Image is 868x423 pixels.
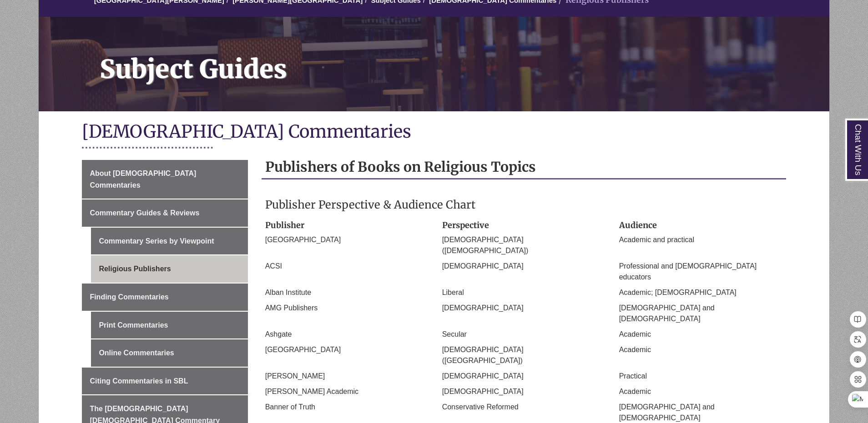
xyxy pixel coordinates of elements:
p: [GEOGRAPHIC_DATA] [265,344,429,355]
a: Print Commentaries [91,312,247,339]
p: Professional and [DEMOGRAPHIC_DATA] educators [619,261,782,283]
p: Conservative Reformed [442,402,606,413]
p: Practical [619,371,782,382]
a: About [DEMOGRAPHIC_DATA] Commentaries [82,160,247,199]
a: Commentary Series by Viewpoint [91,228,247,255]
h1: Subject Guides [90,17,829,100]
a: Subject Guides [39,17,829,111]
span: About [DEMOGRAPHIC_DATA] Commentaries [90,169,196,189]
p: Liberal [442,287,606,298]
a: Finding Commentaries [82,284,247,311]
p: Academic and practical [619,234,782,245]
p: AMG Publishers [265,303,429,314]
p: Academic [619,386,782,397]
p: [DEMOGRAPHIC_DATA] [442,303,606,314]
strong: Perspective [442,220,489,230]
p: [DEMOGRAPHIC_DATA] and [DEMOGRAPHIC_DATA] [619,303,782,324]
p: ACSI [265,261,429,272]
p: [DEMOGRAPHIC_DATA] [442,386,606,397]
p: Banner of Truth [265,402,429,413]
span: Finding Commentaries [90,293,168,301]
p: Alban Institute [265,287,429,298]
p: Academic; [DEMOGRAPHIC_DATA] [619,287,782,298]
h3: Publisher Perspective & Audience Chart [265,198,782,212]
h1: [DEMOGRAPHIC_DATA] Commentaries [82,120,786,144]
a: Religious Publishers [91,255,247,283]
p: Secular [442,329,606,340]
p: Academic [619,344,782,355]
p: [DEMOGRAPHIC_DATA] [442,261,606,272]
h2: Publishers of Books on Religious Topics [262,155,786,179]
a: Online Commentaries [91,339,247,367]
strong: Audience [619,220,657,230]
p: [DEMOGRAPHIC_DATA] ([DEMOGRAPHIC_DATA]) [442,234,606,256]
p: Academic [619,329,782,340]
a: Citing Commentaries in SBL [82,368,247,395]
p: [DEMOGRAPHIC_DATA] ([GEOGRAPHIC_DATA]) [442,344,606,366]
span: Commentary Guides & Reviews [90,209,199,217]
strong: Publisher [265,220,304,230]
span: Citing Commentaries in SBL [90,377,188,385]
p: [PERSON_NAME] Academic [265,386,429,397]
p: [PERSON_NAME] [265,371,429,382]
p: [GEOGRAPHIC_DATA] [265,234,429,245]
p: [DEMOGRAPHIC_DATA] [442,371,606,382]
p: Ashgate [265,329,429,340]
a: Commentary Guides & Reviews [82,199,247,227]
